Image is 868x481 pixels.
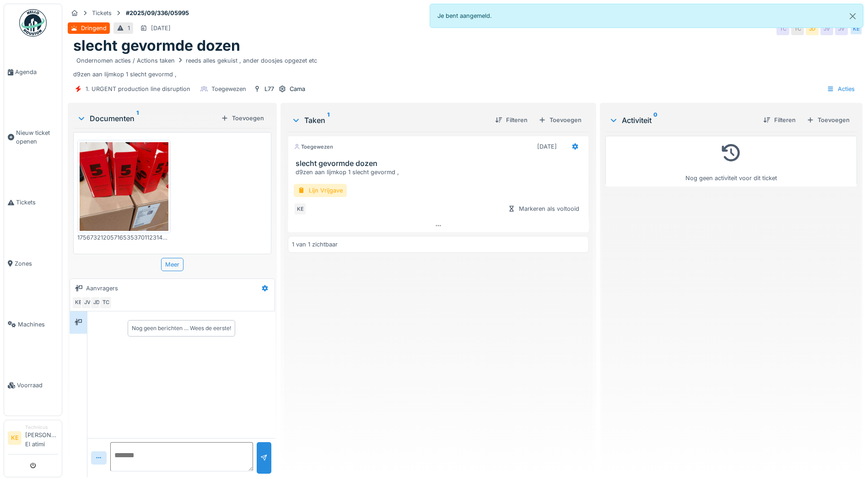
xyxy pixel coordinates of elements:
[77,113,217,124] div: Documenten
[81,24,107,32] div: Dringend
[86,85,190,93] div: 1. URGENT production line disruption
[8,424,58,454] a: KE Technicus[PERSON_NAME] El atimi
[535,114,585,126] div: Toevoegen
[73,55,857,79] div: d9zen aan lijmkop 1 slecht gevormd ,
[90,296,103,309] div: JD
[820,22,833,35] div: JV
[81,296,94,309] div: JV
[291,115,488,126] div: Taken
[132,324,231,332] div: Nog geen berichten … Wees de eerste!
[73,37,240,54] h1: slecht gevormde dozen
[151,24,171,32] div: [DATE]
[842,4,863,28] button: Close
[16,198,58,207] span: Tickets
[128,24,130,32] div: 1
[296,159,585,168] h3: slecht gevormde dozen
[76,56,317,65] div: Ondernomen acties / Actions taken reeds alles gekuist , ander doosjes opgezet etc
[122,9,193,17] strong: #2025/09/336/05995
[4,102,62,172] a: Nieuw ticket openen
[136,113,139,124] sup: 1
[611,140,851,182] div: Nog geen activiteit voor dit ticket
[850,22,863,35] div: KE
[609,115,756,126] div: Activiteit
[16,128,58,146] span: Nieuw ticket openen
[803,114,853,126] div: Toevoegen
[504,203,583,215] div: Markeren als voltooid
[264,85,274,93] div: L77
[294,184,347,197] div: Lijn Vrijgave
[92,9,112,17] div: Tickets
[760,114,799,126] div: Filteren
[4,355,62,416] a: Voorraad
[25,424,58,431] div: Technicus
[823,82,859,96] div: Acties
[296,168,585,176] div: d9zen aan lijmkop 1 slecht gevormd ,
[290,85,305,93] div: Cama
[537,142,557,151] div: [DATE]
[4,172,62,233] a: Tickets
[835,22,848,35] div: JV
[806,22,819,35] div: JD
[80,142,168,231] img: vajxbidef3ryuuhwfs7z4apf2gan
[18,320,58,329] span: Machines
[72,296,85,309] div: KE
[4,233,62,294] a: Zones
[17,381,58,390] span: Voorraad
[491,114,531,126] div: Filteren
[211,85,246,93] div: Toegewezen
[327,115,329,126] sup: 1
[294,203,307,215] div: KE
[776,22,789,35] div: TC
[292,240,338,249] div: 1 van 1 zichtbaar
[430,4,864,28] div: Je bent aangemeld.
[294,143,333,151] div: Toegewezen
[4,294,62,355] a: Machines
[217,112,268,124] div: Toevoegen
[86,284,118,293] div: Aanvragers
[77,233,171,242] div: 17567321205716535370112314712388.jpg
[161,258,183,271] div: Meer
[8,431,22,445] li: KE
[99,296,112,309] div: TC
[4,42,62,102] a: Agenda
[25,424,58,452] li: [PERSON_NAME] El atimi
[791,22,804,35] div: TC
[19,9,47,37] img: Badge_color-CXgf-gQk.svg
[15,259,58,268] span: Zones
[15,68,58,76] span: Agenda
[653,115,658,126] sup: 0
